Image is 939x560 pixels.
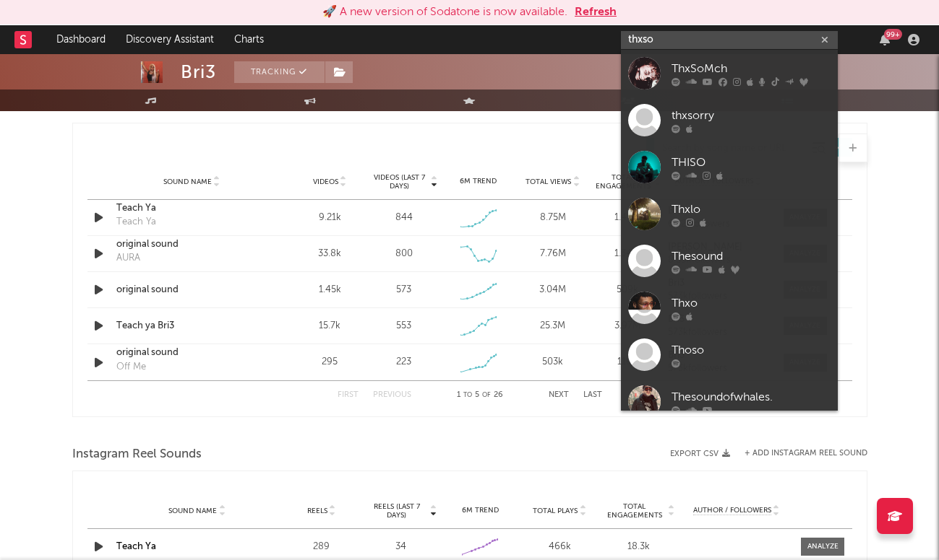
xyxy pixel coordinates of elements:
[593,319,661,333] div: 3.97M
[116,237,267,252] a: original sound
[672,154,831,171] div: THISO
[593,247,661,261] div: 1.34M
[583,391,602,399] button: Last
[884,29,902,40] div: 99 +
[672,341,831,359] div: Thoso
[440,387,520,404] div: 1 5 26
[396,319,411,333] div: 553
[621,191,838,237] a: Thxlo
[621,378,838,425] a: Thesoundofwhales.
[365,540,437,554] div: 34
[296,319,364,333] div: 15.7k
[523,540,596,554] div: 466k
[672,248,831,265] div: Thesound
[313,178,338,186] span: Videos
[621,284,838,331] a: Thxo
[621,237,838,284] a: Thesound
[234,61,325,83] button: Tracking
[168,507,217,515] span: Sound Name
[745,450,867,458] button: + Add Instagram Reel Sound
[395,247,413,261] div: 800
[370,173,429,191] span: Videos (last 7 days)
[672,107,831,124] div: thxsorry
[519,247,586,261] div: 7.76M
[116,201,267,216] a: Teach Ya
[672,201,831,218] div: Thxlo
[116,542,156,551] a: Teach Ya
[593,173,652,191] span: Total Engagements
[593,283,661,297] div: 509k
[116,360,146,375] div: Off Me
[519,319,586,333] div: 25.3M
[72,446,202,463] span: Instagram Reel Sounds
[296,247,364,261] div: 33.8k
[672,294,831,312] div: Thxo
[621,144,838,191] a: THISO
[116,25,224,54] a: Discovery Assistant
[116,346,267,360] a: original sound
[670,450,730,458] button: Export CSV
[445,176,512,187] div: 6M Trend
[621,331,838,378] a: Thoso
[526,178,571,186] span: Total Views
[296,355,364,369] div: 295
[463,392,472,398] span: to
[533,507,578,515] span: Total Plays
[519,283,586,297] div: 3.04M
[296,211,364,225] div: 9.21k
[395,211,413,225] div: 844
[672,60,831,77] div: ThxSoMch
[116,215,156,229] div: Teach Ya
[296,283,364,297] div: 1.45k
[519,355,586,369] div: 503k
[322,4,567,21] div: 🚀 A new version of Sodatone is now available.
[373,391,411,399] button: Previous
[307,507,327,515] span: Reels
[880,34,890,45] button: 99+
[46,25,116,54] a: Dashboard
[672,388,831,406] div: Thesoundofwhales.
[396,283,411,297] div: 573
[286,540,358,554] div: 289
[593,211,661,225] div: 1.48M
[365,502,429,520] span: Reels (last 7 days)
[116,251,140,266] div: AURA
[338,391,359,399] button: First
[603,540,675,554] div: 18.3k
[549,391,569,399] button: Next
[730,450,867,458] div: + Add Instagram Reel Sound
[593,355,661,369] div: 110k
[396,355,411,369] div: 223
[116,283,267,297] a: original sound
[181,61,216,83] div: Bri3
[621,31,838,49] input: Search for artists
[621,50,838,97] a: ThxSoMch
[163,178,212,186] span: Sound Name
[693,506,771,515] span: Author / Followers
[224,25,274,54] a: Charts
[519,211,586,225] div: 8.75M
[116,319,267,333] a: Teach ya Bri3
[445,505,517,516] div: 6M Trend
[482,392,491,398] span: of
[603,502,666,520] span: Total Engagements
[621,97,838,144] a: thxsorry
[575,4,617,21] button: Refresh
